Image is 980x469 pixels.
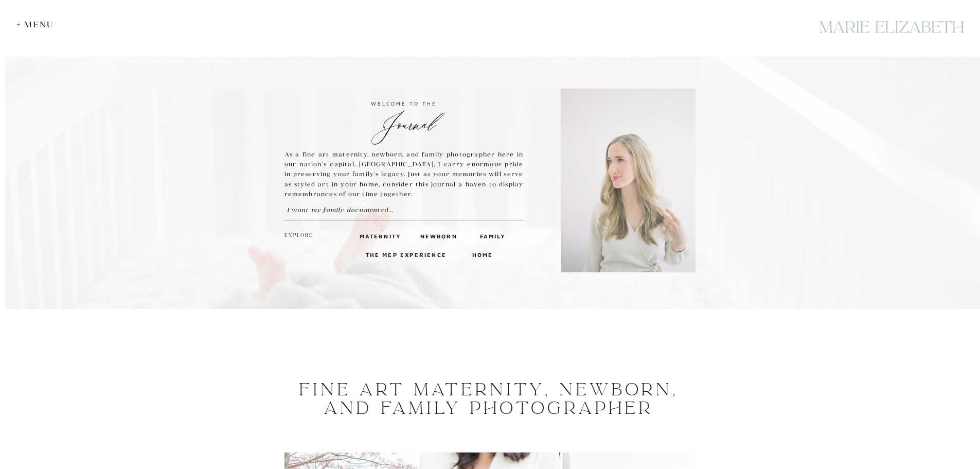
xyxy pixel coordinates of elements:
h2: explore [284,231,313,240]
p: As a fine art maternity, newborn, and family photographer here in our nation's capital, [GEOGRAPH... [284,149,524,199]
h2: Journal [284,110,524,128]
a: home [472,250,491,259]
h3: welcome to the [284,99,524,108]
a: The MEP Experience [366,250,449,259]
a: Family [480,231,505,240]
a: Newborn [420,231,455,240]
a: I want my family documented... [287,205,416,215]
a: maternity [360,231,395,240]
h1: Fine Art Maternity, Newborn, and Family Photographer [294,380,683,418]
div: + Menu [16,20,59,29]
